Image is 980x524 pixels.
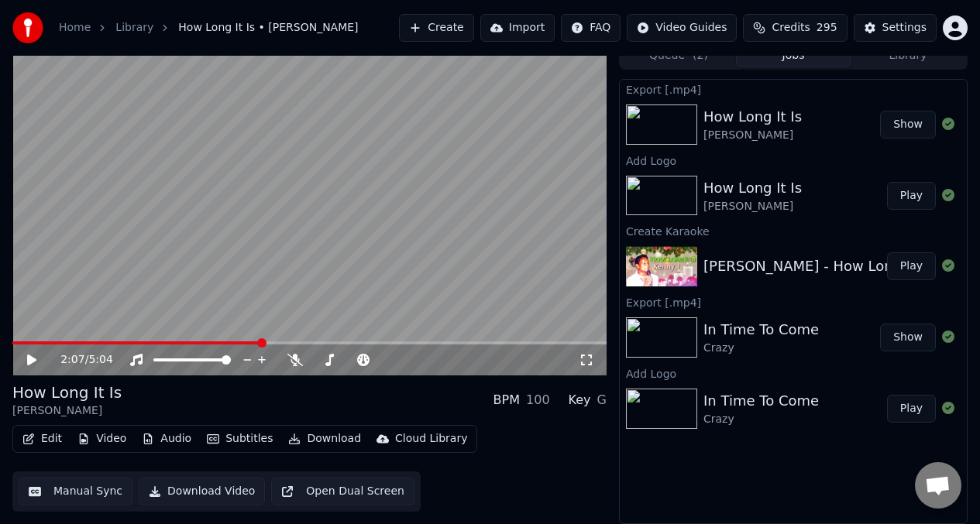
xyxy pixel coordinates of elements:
button: Open Dual Screen [271,478,414,505]
div: [PERSON_NAME] [703,199,802,214]
nav: breadcrumb [59,20,359,36]
span: 2:07 [60,352,84,368]
a: Library [115,20,153,36]
button: Play [887,252,936,280]
div: [PERSON_NAME] [703,128,802,143]
div: BPM [493,391,520,409]
button: Show [880,111,936,139]
button: Download Video [139,478,265,505]
button: Video [71,428,132,450]
a: Open chat [915,462,961,509]
a: Home [59,20,91,36]
div: / [60,352,98,368]
div: 100 [526,391,550,409]
div: How Long It Is [703,106,802,128]
button: Play [887,182,936,210]
img: youka [12,12,43,43]
div: Export [.mp4] [620,293,967,311]
button: Play [887,395,936,423]
div: Cloud Library [395,431,467,447]
span: How Long It Is • [PERSON_NAME] [178,20,358,36]
div: Add Logo [620,151,967,170]
button: Create [399,14,474,42]
span: 5:04 [88,352,112,368]
span: ( 2 ) [693,48,708,63]
div: How Long It Is [12,382,122,403]
span: 295 [817,20,837,36]
span: Credits [772,20,810,36]
button: Edit [16,428,68,450]
button: Import [480,14,555,42]
div: In Time To Come [703,390,819,412]
div: G [597,391,607,409]
div: Export [.mp4] [620,80,967,98]
button: Audio [136,428,198,450]
button: Library [851,45,965,67]
button: Settings [854,14,937,42]
button: FAQ [561,14,621,42]
div: [PERSON_NAME] [12,403,122,419]
button: Queue [621,45,736,67]
div: Crazy [703,412,819,427]
div: How Long It Is [703,177,802,199]
button: Manual Sync [19,478,132,505]
div: Crazy [703,341,819,356]
button: Video Guides [627,14,737,42]
button: Jobs [736,45,851,67]
button: Subtitles [201,428,279,450]
button: Download [282,428,367,450]
div: In Time To Come [703,319,819,341]
button: Credits295 [743,14,847,42]
div: Add Logo [620,364,967,382]
div: Create Karaoke [620,221,967,240]
div: Key [569,391,591,409]
button: Show [880,324,936,351]
div: [PERSON_NAME] - How Long It Is [703,255,932,277]
div: Settings [882,20,927,36]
